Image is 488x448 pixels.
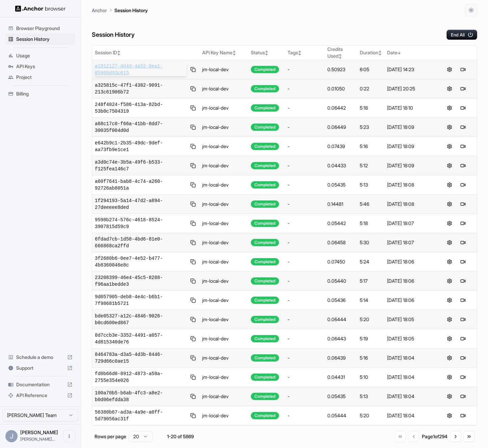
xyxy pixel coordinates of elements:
td: jm-local-dev [199,406,248,425]
div: Browser Playground [5,23,75,34]
div: - [288,124,322,131]
div: Completed [251,297,279,304]
td: jm-local-dev [199,310,248,329]
span: e642b9c1-2b35-49dc-9def-aa73fb9e1ce1 [95,140,187,153]
div: Completed [251,277,279,285]
td: jm-local-dev [199,387,248,406]
span: Schedule a demo [16,354,64,361]
span: 100a70b5-b6ab-4fc3-a8e2-b0d06efdda38 [95,390,187,403]
div: Completed [251,239,279,246]
span: Session History [16,36,73,43]
button: Open menu [63,430,75,442]
div: API Reference [5,390,75,401]
div: Completed [251,181,279,189]
div: 0.06443 [327,335,354,342]
div: - [288,355,322,361]
div: 0:22 [360,85,382,92]
div: 6:05 [360,66,382,73]
span: ↕ [378,50,382,55]
button: End All [446,30,477,40]
div: J [5,430,18,442]
td: jm-local-dev [199,99,248,118]
div: Completed [251,258,279,265]
div: Tags [288,49,322,56]
span: API Keys [16,63,73,70]
div: 5:13 [360,393,382,400]
span: a68c17c0-f66a-41bb-8dd7-30035f004d0d [95,120,187,134]
td: jm-local-dev [199,137,248,156]
nav: breadcrumb [92,6,148,14]
div: Completed [251,162,279,169]
div: Credits Used [327,46,354,59]
div: - [288,162,322,169]
div: Completed [251,373,279,381]
div: 0.05444 [327,412,354,419]
div: [DATE] 18:04 [387,355,433,361]
td: jm-local-dev [199,195,248,214]
p: Anchor [92,7,107,14]
span: a60f7641-bab8-4c74-a260-92726ab8051a [95,178,187,192]
td: jm-local-dev [199,348,248,368]
td: jm-local-dev [199,252,248,272]
div: Completed [251,316,279,323]
div: Billing [5,88,75,99]
div: Project [5,72,75,83]
td: jm-local-dev [199,175,248,195]
span: ↓ [398,50,401,55]
div: - [288,85,322,92]
span: fd0b66d0-8912-4873-a58a-2755e354e026 [95,370,187,384]
div: Session History [5,34,75,45]
span: Usage [16,52,73,59]
div: 0.05436 [327,297,354,304]
div: 0.05435 [327,393,354,400]
div: 1-20 of 5869 [163,433,197,440]
div: [DATE] 18:09 [387,162,433,169]
div: 0.01050 [327,85,354,92]
div: Completed [251,104,279,112]
div: Schedule a demo [5,352,75,363]
span: ↕ [338,54,342,59]
span: API Reference [16,392,64,399]
span: Project [16,74,73,81]
td: jm-local-dev [199,329,248,348]
div: - [288,105,322,111]
div: 0.04433 [327,162,354,169]
div: 0.05435 [327,181,354,188]
div: - [288,278,322,284]
span: john@anchorbrowser.io [20,437,55,442]
span: Support [16,365,64,371]
div: 5:18 [360,105,382,111]
div: [DATE] 14:23 [387,66,433,73]
div: Completed [251,200,279,208]
h6: Session History [92,30,135,40]
div: 0.05440 [327,278,354,284]
div: Completed [251,220,279,227]
td: jm-local-dev [199,233,248,252]
span: a1912127-dd4d-4a52-8ea1-05960d93c015 [95,63,187,76]
div: 5:24 [360,258,382,265]
div: Documentation [5,379,75,390]
span: John Marbach [20,429,58,435]
div: Completed [251,123,279,131]
div: 5:19 [360,335,382,342]
span: a3d0c74e-3b5a-49f6-b533-f125fea146c7 [95,159,187,172]
div: Completed [251,66,279,73]
div: [DATE] 18:06 [387,278,433,284]
div: [DATE] 18:08 [387,181,433,188]
div: 0.50923 [327,66,354,73]
td: jm-local-dev [199,214,248,233]
div: 5:16 [360,355,382,361]
span: ↕ [265,50,268,55]
div: 5:16 [360,143,382,150]
div: [DATE] 18:04 [387,374,433,381]
div: - [288,181,322,188]
td: jm-local-dev [199,272,248,291]
div: Status [251,49,282,56]
div: Usage [5,50,75,61]
div: 5:20 [360,316,382,323]
div: - [288,412,322,419]
div: Completed [251,335,279,342]
div: - [288,393,322,400]
div: 0.04431 [327,374,354,381]
div: 5:18 [360,220,382,227]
